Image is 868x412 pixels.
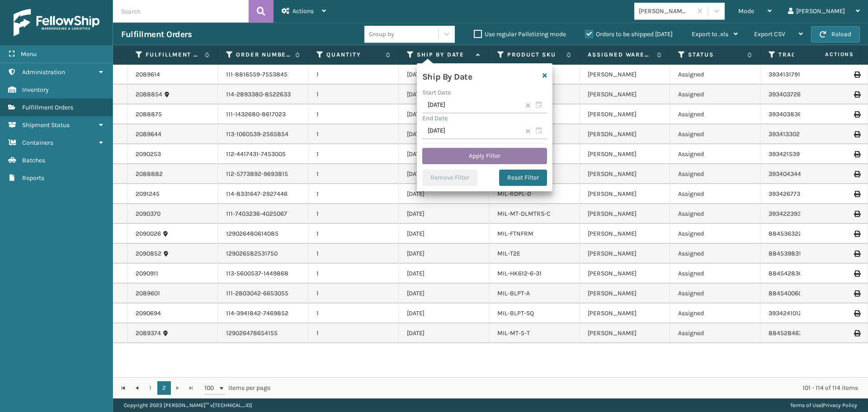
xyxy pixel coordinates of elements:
td: [DATE] [399,124,489,144]
td: [PERSON_NAME] [580,284,670,303]
i: Print Label [854,91,859,98]
span: Go to the first page [120,384,127,392]
a: 2089374 [136,329,161,338]
td: [PERSON_NAME] [580,184,670,204]
td: 113-1060539-2565854 [218,124,308,144]
td: 113-5600537-1449868 [218,264,308,284]
span: Actions [292,7,314,15]
td: 1 [308,144,399,164]
td: Assigned [670,204,760,224]
td: 1 [308,124,399,144]
i: Print Label [854,71,859,78]
td: 1 [308,303,399,323]
a: 393421539785 [769,150,811,158]
button: Remove Filter [422,170,477,186]
td: [DATE] [399,224,489,244]
td: [DATE] [399,264,489,284]
span: Containers [22,139,53,147]
label: End Date [422,114,448,122]
label: Quantity [326,51,381,59]
span: Menu [21,50,37,58]
a: 2090852 [136,249,161,258]
input: MM/DD/YYYY [422,97,547,114]
td: Assigned [670,124,760,144]
i: Print Label [854,171,859,177]
td: 129026478654155 [218,323,308,343]
a: MIL-T2E [497,250,520,257]
a: 884528467057 [769,329,812,337]
td: [DATE] [399,244,489,264]
i: Print Label [854,131,859,137]
td: [PERSON_NAME] [580,323,670,343]
td: [PERSON_NAME] [580,204,670,224]
span: Go to the previous page [133,384,141,392]
td: 111-7403236-4025067 [218,204,308,224]
label: Tracking Number [778,51,833,59]
label: Use regular Palletizing mode [474,30,566,38]
label: Start Date [422,89,451,96]
td: Assigned [670,284,760,303]
td: [DATE] [399,303,489,323]
a: 1 [144,381,157,395]
td: 112-4417431-7453005 [218,144,308,164]
td: [PERSON_NAME] [580,144,670,164]
span: Reports [22,174,44,182]
i: Print Label [854,310,859,317]
div: | [790,398,857,412]
span: Shipment Status [22,121,70,129]
td: Assigned [670,264,760,284]
td: 114-2893380-8522633 [218,85,308,104]
td: Assigned [670,224,760,244]
td: Assigned [670,65,760,85]
td: [DATE] [399,85,489,104]
td: 1 [308,244,399,264]
label: Order Number [236,51,291,59]
td: [PERSON_NAME] [580,244,670,264]
a: 2091245 [136,189,160,199]
a: Privacy Policy [823,402,857,408]
span: Export to .xls [692,30,728,38]
img: logo [14,9,99,36]
button: Reset Filter [499,170,547,186]
a: Terms of Use [790,402,821,408]
a: MIL-MT-5-T [497,329,530,337]
td: 129026480614085 [218,224,308,244]
a: 2090694 [136,309,161,318]
a: 2089601 [136,289,160,298]
span: Mode [738,7,754,15]
td: 1 [308,65,399,85]
td: 1 [308,284,399,303]
h3: Fulfillment Orders [121,29,192,40]
td: [PERSON_NAME] [580,104,670,124]
label: Ship By Date [417,51,472,59]
td: [PERSON_NAME] [580,303,670,323]
td: [PERSON_NAME] [580,264,670,284]
td: [DATE] [399,323,489,343]
label: Product SKU [507,51,562,59]
a: 884539831970 [769,250,811,257]
td: Assigned [670,164,760,184]
span: Export CSV [754,30,785,38]
a: MIL-MT-DLMTRS-C [497,210,551,218]
a: 2088882 [136,170,163,179]
td: 114-8331647-2927446 [218,184,308,204]
td: [DATE] [399,144,489,164]
td: Assigned [670,303,760,323]
td: 1 [308,323,399,343]
a: 393413179106 [769,71,807,78]
a: 2 [157,381,171,395]
a: 393403726737 [769,90,811,98]
span: Inventory [22,86,49,94]
td: 1 [308,224,399,244]
a: MIL-RDPL-D [497,190,531,198]
i: Print Label [854,251,859,257]
td: 1 [308,85,399,104]
i: Print Label [854,231,859,237]
td: Assigned [670,144,760,164]
td: 111-2803042-6653055 [218,284,308,303]
td: [PERSON_NAME] [580,65,670,85]
td: 129026582531750 [218,244,308,264]
a: 393424101231 [769,309,808,317]
i: Print Label [854,270,859,277]
a: MIL-HK612-6-31 [497,270,542,277]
